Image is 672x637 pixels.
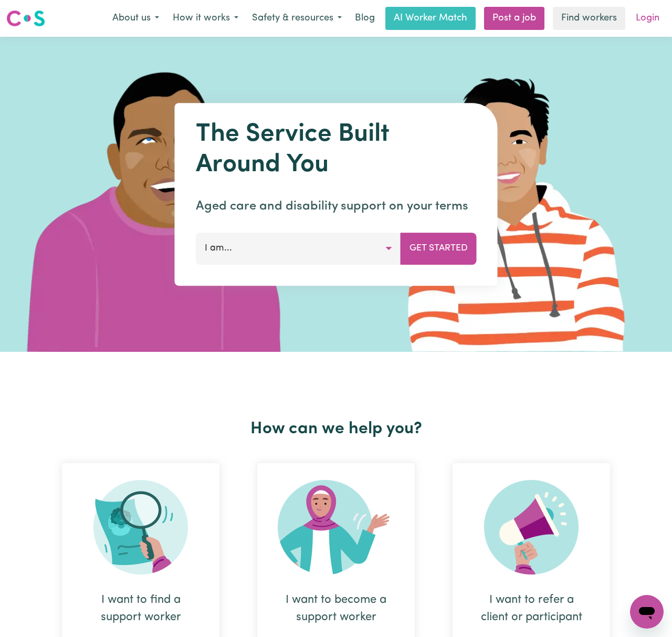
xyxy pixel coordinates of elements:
div: I want to become a support worker [282,591,390,626]
img: Search [93,480,188,575]
a: Blog [349,7,381,30]
div: I want to refer a client or participant [478,591,585,626]
a: Find workers [553,7,625,30]
button: Get Started [401,233,477,264]
a: Login [629,7,666,30]
img: Careseekers logo [6,9,45,28]
button: I am... [196,233,401,264]
h1: The Service Built Around You [196,120,477,180]
a: Post a job [484,7,544,30]
button: How it works [166,7,245,29]
div: I want to find a support worker [87,591,194,626]
a: AI Worker Match [385,7,476,30]
button: Safety & resources [245,7,349,29]
iframe: Button to launch messaging window [630,595,664,629]
p: Aged care and disability support on your terms [196,197,477,216]
button: About us [106,7,166,29]
img: Refer [484,480,579,575]
h2: How can we help you? [43,419,629,439]
img: Become Worker [278,480,394,575]
a: Careseekers logo [6,6,45,30]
